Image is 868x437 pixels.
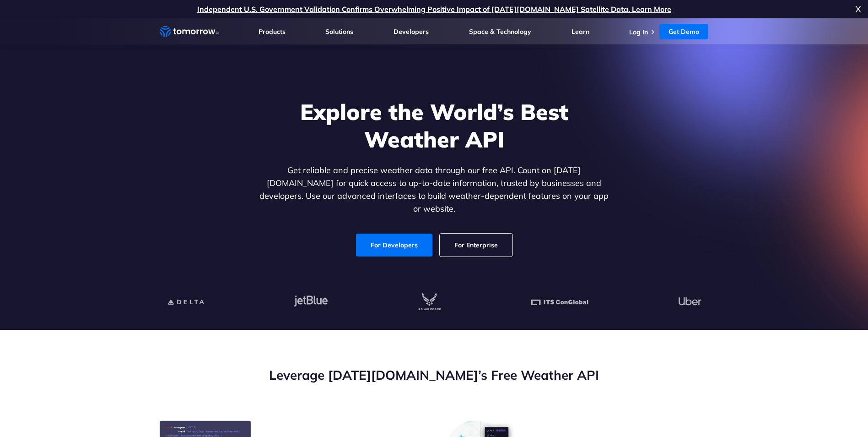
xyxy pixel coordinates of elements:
a: Developers [394,27,429,36]
a: For Enterprise [440,234,512,257]
h1: Explore the World’s Best Weather API [258,98,611,153]
a: Learn [571,27,589,36]
a: Products [259,27,286,36]
a: Independent U.S. Government Validation Confirms Overwhelming Positive Impact of [DATE][DOMAIN_NAM... [197,5,671,14]
p: Get reliable and precise weather data through our free API. Count on [DATE][DOMAIN_NAME] for quic... [258,164,611,215]
a: Get Demo [659,24,708,39]
h2: Leverage [DATE][DOMAIN_NAME]’s Free Weather API [160,366,709,384]
a: Space & Technology [469,27,531,36]
a: For Developers [356,234,432,257]
a: Solutions [325,27,353,36]
a: Home link [160,25,219,38]
a: Log In [629,28,648,36]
